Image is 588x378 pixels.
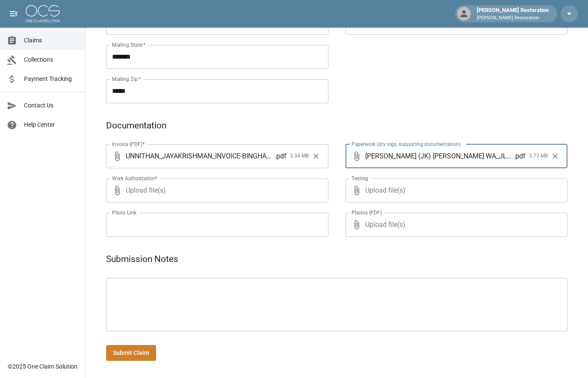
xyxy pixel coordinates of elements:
button: Clear [310,150,322,163]
span: 3.34 MB [290,152,309,161]
span: 3.73 MB [529,152,548,161]
span: [PERSON_NAME] (JK) [PERSON_NAME] WA_JL_MM - PHX25 [365,151,514,161]
img: ocs-logo-white-transparent.png [26,5,60,22]
span: Collections [24,55,78,64]
label: Mailing Zip [112,75,141,83]
span: Claims [24,36,78,45]
div: © 2025 One Claim Solution [8,362,77,371]
label: Mailing State [112,41,145,48]
div: [PERSON_NAME] Restoration [473,6,552,21]
p: [PERSON_NAME] Restoration [477,15,549,22]
button: Clear [549,150,561,163]
button: open drawer [5,5,22,22]
label: Testing [352,175,368,182]
button: Submit Claim [106,345,156,361]
label: Photos (PDF) [352,209,382,216]
span: . pdf [275,151,287,161]
span: UNNITHAN_JAYAKRISHMAN_INVOICE-BINGHAMRESTORATION-PHX [126,151,275,161]
label: Invoice (PDF)* [112,140,145,148]
span: Upload file(s) [365,179,545,202]
span: Payment Tracking [24,74,78,83]
label: Paperwork (dry logs, supporting documentation) [352,140,461,148]
span: . pdf [514,151,526,161]
label: Photo Link [112,209,136,216]
span: Upload file(s) [365,213,545,237]
label: Work Authorization* [112,175,158,182]
span: Contact Us [24,101,78,110]
span: Upload file(s) [126,179,305,202]
span: Help Center [24,120,78,129]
